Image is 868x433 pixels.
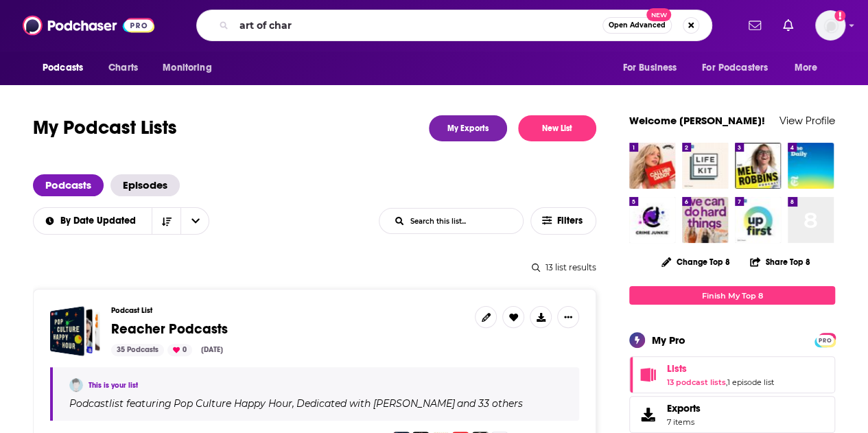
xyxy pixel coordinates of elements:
[33,207,209,235] h2: Choose List sort
[629,396,835,433] a: Exports
[667,402,701,414] span: Exports
[629,356,835,393] span: Lists
[634,405,661,424] span: Exports
[735,197,781,243] img: Up First from NPR
[727,377,774,387] a: 1 episode list
[167,344,192,356] div: 0
[667,362,687,375] span: Lists
[111,322,228,337] a: Reacher Podcasts
[89,381,138,390] a: This is your list
[99,55,146,81] a: Charts
[743,14,766,37] a: Show notifications dropdown
[817,334,833,344] a: PRO
[33,216,152,226] button: open menu
[152,208,180,234] button: Sort Direction
[153,55,229,81] button: open menu
[33,55,101,81] button: open menu
[702,58,768,78] span: For Podcasters
[613,55,694,81] button: open menu
[557,306,579,328] button: Show More Button
[60,216,141,226] span: By Date Updated
[234,14,602,36] input: Search podcasts, credits, & more...
[196,344,228,356] div: [DATE]
[609,22,666,29] span: Open Advanced
[429,115,507,141] a: My Exports
[815,10,845,40] span: Logged in as SarahCBreivogel
[815,10,845,40] img: User Profile
[33,115,177,141] h1: My Podcast Lists
[294,398,455,409] a: Dedicated with [PERSON_NAME]
[111,320,228,338] span: Reacher Podcasts
[629,197,675,243] img: Crime Junkie
[196,10,712,41] div: Search podcasts, credits, & more...
[735,143,781,189] img: The Mel Robbins Podcast
[749,248,811,275] button: Share Top 8
[682,143,728,189] img: Life Kit
[682,197,728,243] img: We Can Do Hard Things
[296,398,455,409] h4: Dedicated with [PERSON_NAME]
[834,10,845,21] svg: Add a profile image
[292,397,294,410] span: ,
[634,365,661,384] a: Lists
[163,58,211,78] span: Monitoring
[815,10,845,40] button: Show profile menu
[69,397,563,410] div: Podcast list featuring
[33,262,596,272] div: 13 list results
[69,378,83,392] img: Sarah Breivogel
[629,286,835,305] a: Finish My Top 8
[110,174,180,196] a: Episodes
[779,114,835,127] a: View Profile
[23,12,154,38] img: Podchaser - Follow, Share and Rate Podcasts
[43,58,83,78] span: Podcasts
[785,55,835,81] button: open menu
[667,362,774,375] a: Lists
[693,55,788,81] button: open menu
[795,58,818,78] span: More
[111,344,164,356] div: 35 Podcasts
[180,208,209,234] button: open menu
[646,8,671,21] span: New
[557,216,585,226] span: Filters
[602,17,672,34] button: Open AdvancedNew
[667,417,701,427] span: 7 items
[111,306,464,315] h3: Podcast List
[629,114,765,127] a: Welcome [PERSON_NAME]!
[33,174,104,196] a: Podcasts
[518,115,596,141] button: New List
[726,377,727,387] span: ,
[817,335,833,345] span: PRO
[174,398,292,409] h4: Pop Culture Happy Hour
[108,58,138,78] span: Charts
[457,397,523,410] p: and 33 others
[788,143,834,189] img: The Daily
[622,58,677,78] span: For Business
[530,207,596,235] button: Filters
[629,143,675,189] img: Call Her Daddy
[777,14,799,37] a: Show notifications dropdown
[667,377,726,387] a: 13 podcast lists
[652,333,685,347] div: My Pro
[50,306,100,356] a: Reacher Podcasts
[653,253,738,270] button: Change Top 8
[172,398,292,409] a: Pop Culture Happy Hour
